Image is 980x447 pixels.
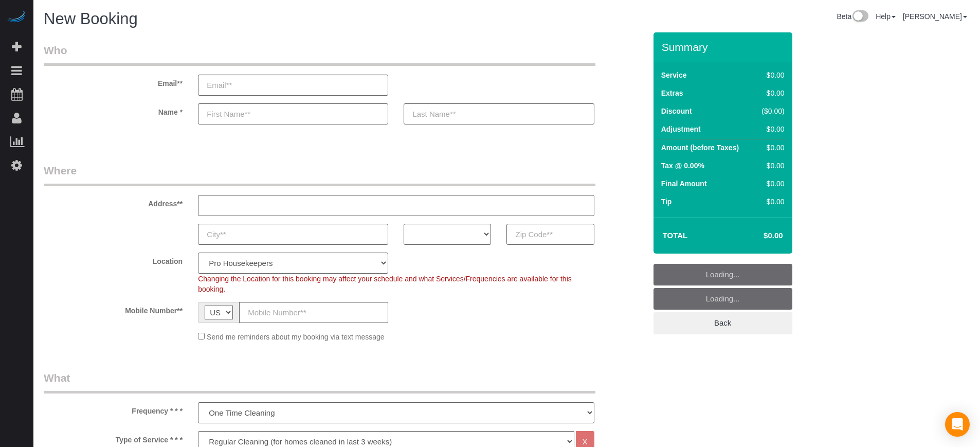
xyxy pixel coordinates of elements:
input: Last Name** [404,103,594,124]
h4: $0.00 [733,231,783,240]
label: Amount (before Taxes) [661,142,739,153]
div: $0.00 [757,124,785,134]
img: New interface [851,10,868,24]
img: Automaid Logo [6,10,27,25]
legend: Where [44,163,595,186]
div: ($0.00) [757,106,785,116]
label: Type of Service * * * [36,431,190,445]
input: Zip Code** [506,224,594,245]
span: Send me reminders about my booking via text message [207,333,385,341]
label: Location [36,253,190,266]
label: Frequency * * * [36,402,190,416]
a: Back [654,312,792,334]
a: [PERSON_NAME] [903,12,967,21]
label: Tax @ 0.00% [661,160,704,171]
input: Mobile Number** [239,302,388,323]
label: Service [661,70,687,80]
strong: Total [663,231,688,240]
div: Open Intercom Messenger [945,412,970,437]
div: $0.00 [757,88,785,98]
span: New Booking [44,10,138,28]
label: Final Amount [661,178,707,189]
a: Beta [837,12,868,21]
span: Changing the Location for this booking may affect your schedule and what Services/Frequencies are... [198,275,572,293]
label: Tip [661,196,672,207]
div: $0.00 [757,178,785,189]
legend: What [44,370,595,394]
label: Extras [661,88,683,98]
div: $0.00 [757,70,785,80]
label: Mobile Number** [36,302,190,316]
label: Adjustment [661,124,701,134]
h3: Summary [662,41,787,53]
a: Help [876,12,896,21]
label: Name * [36,103,190,117]
div: $0.00 [757,142,785,153]
label: Discount [661,106,692,116]
div: $0.00 [757,196,785,207]
div: $0.00 [757,160,785,171]
input: First Name** [198,103,388,124]
legend: Who [44,43,595,66]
